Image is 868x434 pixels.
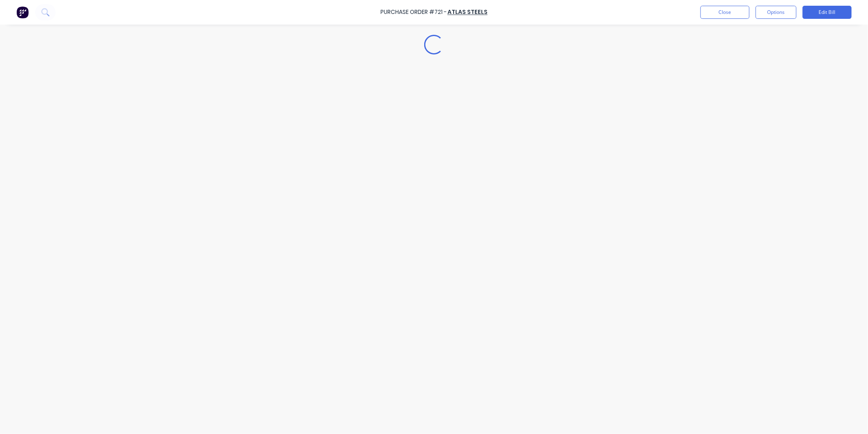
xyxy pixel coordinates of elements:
div: Purchase Order #721 - [380,8,447,17]
button: Edit Bill [803,6,852,19]
button: Options [756,6,796,19]
img: Factory [16,6,29,18]
a: Atlas Steels [447,8,488,16]
button: Close [700,6,749,19]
